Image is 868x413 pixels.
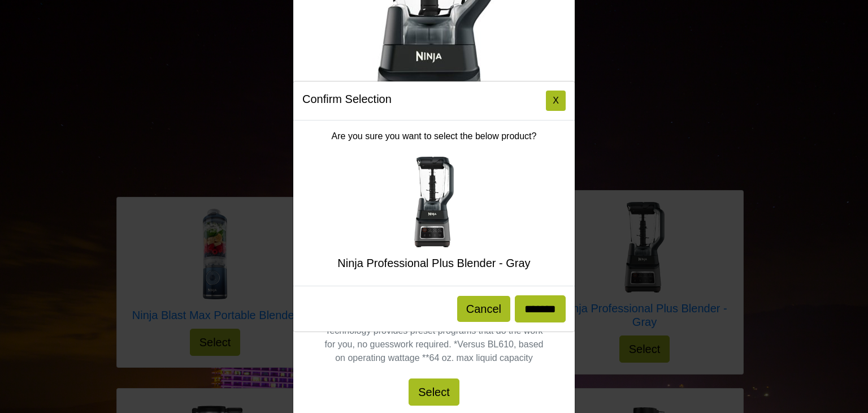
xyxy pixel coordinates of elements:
[302,256,566,270] h5: Ninja Professional Plus Blender - Gray
[293,121,575,286] div: Are you sure you want to select the below product?
[302,91,392,107] h5: Confirm Selection
[389,157,479,247] img: Ninja Professional Plus Blender - Gray
[457,296,510,322] button: Cancel
[546,91,566,111] button: Close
